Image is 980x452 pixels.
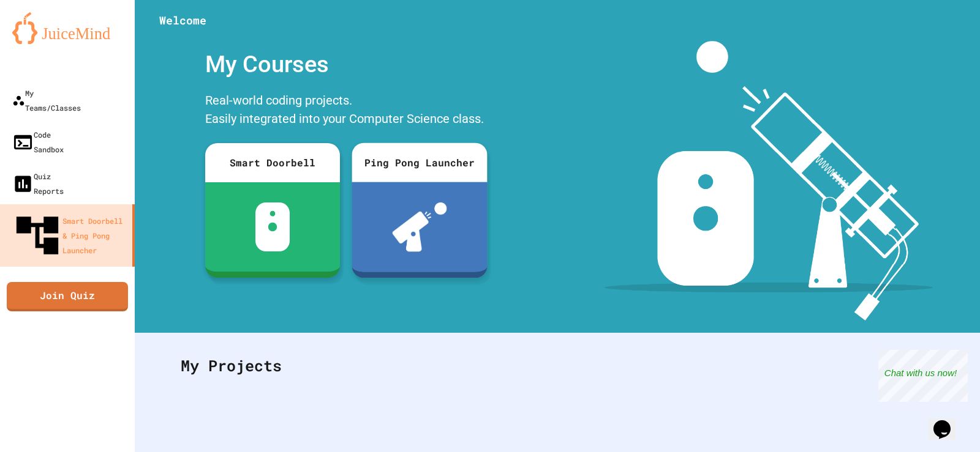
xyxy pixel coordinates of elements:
[7,282,128,311] a: Join Quiz
[12,210,127,261] div: Smart Doorbell & Ping Pong Launcher
[12,127,64,157] div: Code Sandbox
[255,202,290,251] img: sdb-white.svg
[205,143,340,182] div: Smart Doorbell
[12,169,64,198] div: Quiz Reports
[168,342,946,390] div: My Projects
[929,403,968,440] iframe: chat widget
[199,88,493,134] div: Real-world coding projects. Easily integrated into your Computer Science class.
[878,350,968,402] iframe: chat widget
[12,12,123,44] img: logo-orange.svg
[392,202,447,251] img: ppl-with-ball.png
[199,41,493,88] div: My Courses
[605,41,933,320] img: banner-image-my-projects.png
[352,143,487,182] div: Ping Pong Launcher
[12,86,81,115] div: My Teams/Classes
